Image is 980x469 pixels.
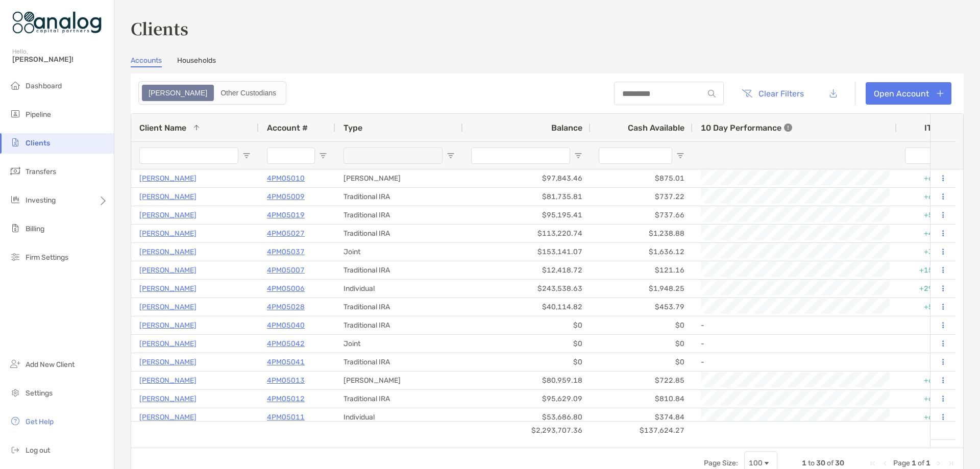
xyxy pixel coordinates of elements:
span: Cash Available [628,123,684,133]
div: +3.34% [897,243,958,261]
a: [PERSON_NAME] [139,227,197,240]
div: 0% [897,353,958,371]
a: 4PM05010 [267,172,305,185]
div: +15.89% [897,261,958,279]
div: [PERSON_NAME] [335,372,463,389]
input: Account # Filter Input [267,147,315,164]
span: Balance [551,123,582,133]
div: $1,948.25 [591,280,693,298]
div: $737.66 [591,206,693,224]
a: [PERSON_NAME] [139,392,197,405]
div: 0% [897,335,958,353]
p: [PERSON_NAME] [139,264,197,277]
p: [PERSON_NAME] [139,209,197,221]
span: Dashboard [26,82,62,90]
a: Open Account [866,82,951,105]
span: Investing [26,196,56,205]
div: Traditional IRA [335,261,463,279]
div: $722.85 [591,372,693,389]
div: Individual [335,280,463,298]
div: $95,195.41 [463,206,591,224]
div: 0% [897,316,958,334]
div: $0 [463,316,591,334]
div: $12,418.72 [463,261,591,279]
a: 4PM05019 [267,209,305,221]
div: Traditional IRA [335,298,463,316]
div: +6.83% [897,169,958,187]
a: [PERSON_NAME] [139,319,197,332]
a: Accounts [131,56,162,67]
div: $243,538.63 [463,280,591,298]
button: Open Filter Menu [574,152,582,160]
img: firm-settings icon [9,251,21,263]
div: $80,959.18 [463,372,591,389]
span: Type [344,123,362,133]
div: $0 [591,316,693,334]
span: 1 [802,459,806,467]
div: +6.49% [897,372,958,389]
div: Joint [335,335,463,353]
a: [PERSON_NAME] [139,337,197,350]
img: logout icon [9,443,21,456]
span: Billing [26,225,44,233]
div: Joint [335,243,463,261]
a: 4PM05042 [267,337,305,350]
a: [PERSON_NAME] [139,282,197,295]
img: settings icon [9,386,21,399]
a: 4PM05006 [267,282,305,295]
p: 4PM05011 [267,411,305,424]
span: 30 [816,459,825,467]
img: pipeline icon [9,108,21,120]
div: Next Page [935,459,943,467]
div: $153,141.07 [463,243,591,261]
h3: Clients [131,16,964,40]
img: dashboard icon [9,79,21,91]
div: $40,114.82 [463,298,591,316]
div: segmented control [138,81,286,105]
a: [PERSON_NAME] [139,190,197,203]
span: Clients [26,139,50,147]
div: Previous Page [881,459,889,467]
div: [PERSON_NAME] [335,169,463,187]
a: 4PM05013 [267,374,305,387]
span: Pipeline [26,110,51,119]
a: 4PM05027 [267,227,305,240]
img: transfers icon [9,165,21,177]
a: 4PM05007 [267,264,305,277]
div: $81,735.81 [463,188,591,206]
div: $113,220.74 [463,225,591,242]
span: of [827,459,834,467]
span: Get Help [26,417,54,426]
a: [PERSON_NAME] [139,301,197,313]
div: $1,636.12 [591,243,693,261]
a: Households [177,56,216,67]
span: Settings [26,389,53,398]
img: get-help icon [9,415,21,427]
input: Cash Available Filter Input [599,147,672,164]
span: Transfers [26,167,56,176]
button: Open Filter Menu [676,152,684,160]
div: Traditional IRA [335,225,463,242]
a: 4PM05041 [267,356,305,368]
div: $95,629.09 [463,390,591,408]
img: investing icon [9,193,21,206]
p: 4PM05009 [267,190,305,203]
span: Client Name [139,123,186,133]
div: Traditional IRA [335,390,463,408]
div: +6.47% [897,408,958,426]
span: 1 [926,459,930,467]
div: Traditional IRA [335,188,463,206]
img: billing icon [9,222,21,234]
div: 100 [749,459,763,467]
a: [PERSON_NAME] [139,245,197,258]
div: 10 Day Performance [701,114,792,141]
div: Other Custodians [215,86,282,100]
